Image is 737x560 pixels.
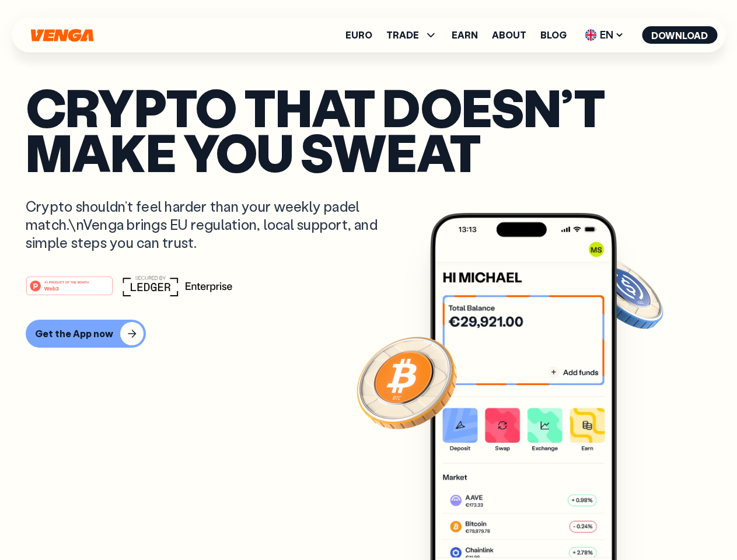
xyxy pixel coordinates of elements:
a: Blog [540,30,567,40]
p: Crypto that doesn’t make you sweat [26,85,711,174]
a: About [492,30,526,40]
a: Earn [452,30,478,40]
span: TRADE [386,28,438,42]
tspan: Web3 [44,285,59,291]
span: TRADE [386,30,419,40]
p: Crypto shouldn’t feel harder than your weekly padel match.\nVenga brings EU regulation, local sup... [26,197,394,252]
a: Get the App now [26,320,711,348]
img: flag-uk [585,29,596,41]
span: EN [581,26,628,44]
a: Euro [345,30,372,40]
img: USDC coin [582,251,666,335]
svg: Home [29,29,95,42]
tspan: #1 PRODUCT OF THE MONTH [44,280,89,283]
img: Bitcoin [354,330,459,435]
button: Get the App now [26,320,146,348]
button: Download [642,26,717,44]
a: #1 PRODUCT OF THE MONTHWeb3 [26,283,113,298]
div: Get the App now [35,328,113,339]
